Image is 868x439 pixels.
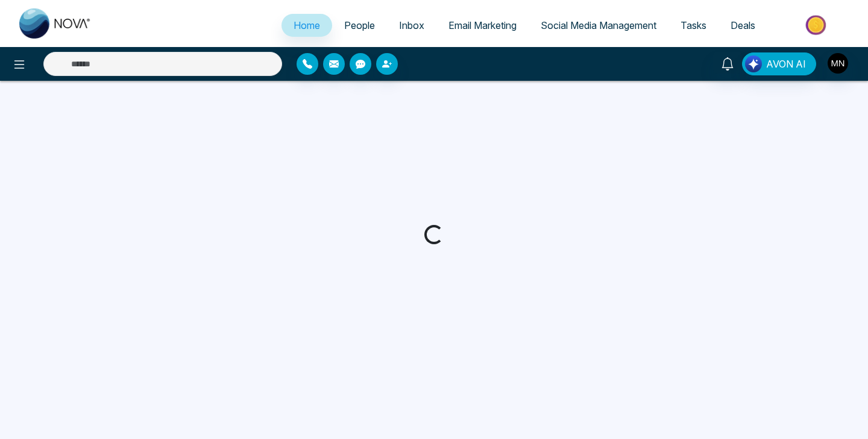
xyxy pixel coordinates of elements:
span: Tasks [681,19,706,31]
span: Social Media Management [541,19,656,31]
span: Email Marketing [448,19,517,31]
span: People [344,19,375,31]
img: Nova CRM Logo [19,8,92,39]
span: Deals [731,19,755,31]
img: Lead Flow [745,55,762,72]
a: Deals [719,14,767,37]
a: Home [281,14,332,37]
img: Market-place.gif [773,11,861,39]
a: People [332,14,387,37]
a: Tasks [668,14,719,37]
a: Inbox [387,14,436,37]
span: AVON AI [766,57,806,71]
span: Home [294,19,320,31]
a: Email Marketing [436,14,529,37]
button: AVON AI [742,52,816,75]
span: Inbox [399,19,424,31]
img: User Avatar [828,53,848,74]
a: Social Media Management [529,14,668,37]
